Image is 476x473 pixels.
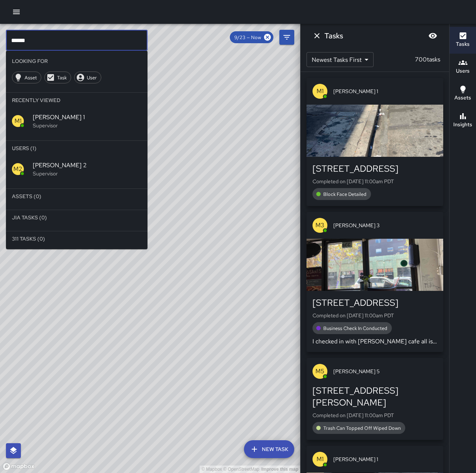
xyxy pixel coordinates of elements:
div: 9/23 — Now [230,31,273,43]
div: Newest Tasks First [307,52,374,67]
span: [PERSON_NAME] 2 [33,161,142,170]
p: Completed on [DATE] 11:00am PDT [312,312,437,319]
h6: Tasks [456,40,470,48]
button: Dismiss [310,28,324,43]
span: Task [53,74,71,81]
button: New Task [244,440,294,458]
span: User [83,74,101,81]
span: Trash Can Topped Off Wiped Down [319,425,405,431]
h6: Tasks [324,30,343,42]
p: Completed on [DATE] 11:00am PDT [312,412,437,419]
span: [PERSON_NAME] 1 [333,455,437,463]
p: M3 [315,221,324,230]
div: [STREET_ADDRESS] [312,163,437,175]
h6: Assets [454,94,471,102]
li: Looking For [6,54,147,69]
p: M2 [13,165,22,174]
li: Recently Viewed [6,93,147,108]
h6: Insights [453,121,472,129]
li: Users (1) [6,141,147,156]
div: [STREET_ADDRESS][PERSON_NAME] [312,385,437,409]
button: Filters [279,30,294,45]
div: M2[PERSON_NAME] 2Supervisor [6,156,147,182]
span: [PERSON_NAME] 5 [333,368,437,375]
span: [PERSON_NAME] 1 [333,88,437,95]
span: Asset [20,74,41,81]
span: [PERSON_NAME] 1 [33,113,142,122]
p: Supervisor [33,170,142,177]
button: M5[PERSON_NAME] 5[STREET_ADDRESS][PERSON_NAME]Completed on [DATE] 11:00am PDTTrash Can Topped Off... [307,358,443,440]
span: Block Face Detailed [319,191,371,197]
button: Blur [425,28,440,43]
div: User [74,72,101,83]
span: [PERSON_NAME] 3 [333,222,437,229]
li: Jia Tasks (0) [6,210,147,225]
button: Tasks [450,27,476,54]
p: M1 [15,117,22,126]
button: Insights [450,107,476,134]
p: M1 [317,87,324,96]
li: 311 Tasks (0) [6,231,147,246]
button: M1[PERSON_NAME] 1[STREET_ADDRESS]Completed on [DATE] 11:00am PDTBlock Face Detailed [307,78,443,206]
span: 9/23 — Now [230,34,266,41]
button: Assets [450,80,476,107]
p: Completed on [DATE] 11:00am PDT [312,178,437,185]
p: M5 [315,367,324,376]
div: M1[PERSON_NAME] 1Supervisor [6,108,147,134]
button: Users [450,54,476,80]
h6: Users [456,67,470,75]
span: Business Check In Conducted [319,325,392,331]
div: Task [44,72,71,83]
li: Assets (0) [6,189,147,204]
p: M1 [317,455,324,464]
p: I checked in with [PERSON_NAME] cafe all is well . [312,337,437,346]
p: Supervisor [33,122,142,129]
button: M3[PERSON_NAME] 3[STREET_ADDRESS]Completed on [DATE] 11:00am PDTBusiness Check In ConductedI chec... [307,212,443,352]
div: [STREET_ADDRESS] [312,297,437,309]
p: 700 tasks [412,55,443,64]
div: Asset [12,72,41,83]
